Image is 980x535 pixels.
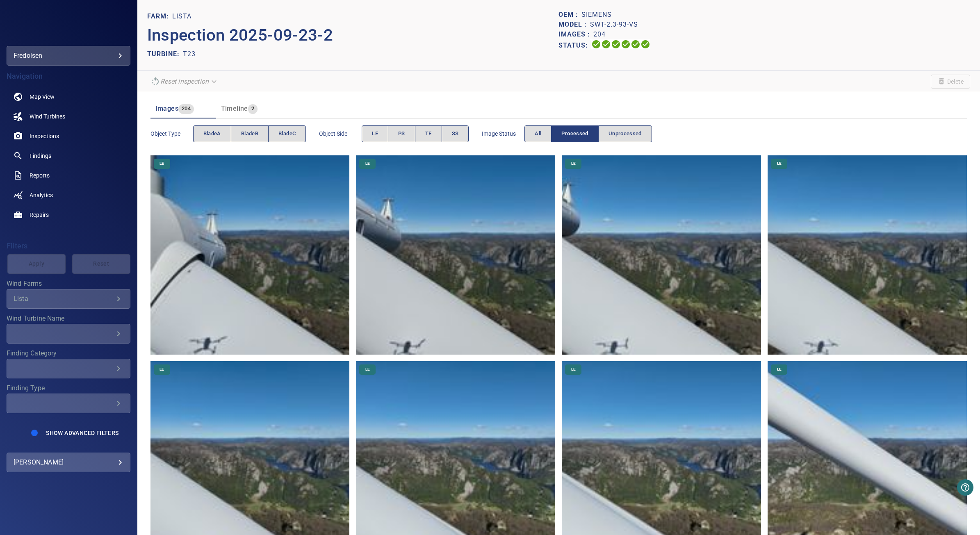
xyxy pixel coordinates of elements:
a: map noActive [7,87,130,107]
svg: Selecting 100% [611,39,621,49]
h4: Filters [7,242,130,250]
a: windturbines noActive [7,107,130,126]
div: Finding Type [7,394,130,413]
button: bladeB [231,125,269,142]
p: Lista [172,11,191,21]
p: OEM : [558,10,581,20]
span: Wind Turbines [30,112,65,121]
span: TE [425,129,432,139]
p: Siemens [581,10,612,20]
span: Images [155,105,178,112]
div: Wind Farms [7,289,130,309]
span: Processed [561,129,588,139]
button: LE [362,125,388,142]
h4: Navigation [7,72,130,80]
div: Lista [14,295,114,303]
div: objectType [193,125,306,142]
p: FARM: [147,11,172,21]
span: LE [360,367,375,372]
button: Show Advanced Filters [41,426,123,439]
svg: ML Processing 100% [621,39,631,49]
a: inspections noActive [7,126,130,146]
button: Processed [551,125,598,142]
div: imageStatus [524,125,652,142]
span: LE [772,367,786,372]
span: PS [398,129,405,139]
p: 204 [593,30,606,39]
div: fredolsen [7,46,130,66]
p: Status: [558,39,591,51]
span: LE [772,161,786,166]
span: Image Status [482,130,524,138]
label: Wind Turbine Name [7,315,130,322]
div: objectSide [362,125,469,142]
a: reports noActive [7,166,130,185]
button: bladeA [193,125,231,142]
span: 2 [248,104,258,114]
span: bladeB [241,129,258,139]
span: Timeline [221,105,248,112]
p: T23 [183,49,196,59]
span: LE [566,161,581,166]
label: Finding Category [7,350,130,357]
img: fredolsen-logo [47,20,90,29]
span: Analytics [30,191,53,199]
span: Object Side [319,130,362,138]
span: SS [452,129,459,139]
div: fredolsen [14,49,123,62]
svg: Uploading 100% [591,39,601,49]
button: TE [415,125,442,142]
span: Unprocessed [609,129,642,139]
button: Unprocessed [598,125,652,142]
span: Findings [30,152,51,160]
svg: Classification 100% [640,39,650,49]
span: Inspections [30,132,59,140]
span: bladeC [278,129,296,139]
svg: Data Formatted 100% [601,39,611,49]
span: Repairs [30,211,49,219]
div: Finding Category [7,359,130,378]
div: [PERSON_NAME] [14,456,123,469]
a: analytics noActive [7,185,130,205]
span: Reports [30,171,50,180]
button: SS [442,125,469,142]
span: Map View [30,93,55,101]
button: All [524,125,552,142]
span: Show Advanced Filters [46,430,119,436]
label: Wind Farms [7,280,130,287]
p: Images : [558,30,593,39]
span: LE [372,129,378,139]
span: bladeA [203,129,221,139]
span: Unable to delete the inspection due to your user permissions [931,75,970,89]
span: LE [155,367,169,372]
label: Finding Type [7,385,130,392]
span: LE [155,161,169,166]
span: Object type [150,130,193,138]
span: All [535,129,541,139]
span: 204 [178,104,194,114]
a: findings noActive [7,146,130,166]
svg: Matching 100% [631,39,640,49]
span: LE [360,161,375,166]
p: Inspection 2025-09-23-2 [147,23,559,48]
div: Reset inspection [147,74,222,89]
em: Reset inspection [160,77,209,85]
div: Unable to reset the inspection due to your user permissions [147,74,222,89]
p: TURBINE: [147,49,183,59]
a: repairs noActive [7,205,130,225]
span: LE [566,367,581,372]
div: Wind Turbine Name [7,324,130,344]
button: PS [388,125,415,142]
p: SWT-2.3-93-VS [590,20,638,30]
p: Model : [558,20,590,30]
button: bladeC [268,125,306,142]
